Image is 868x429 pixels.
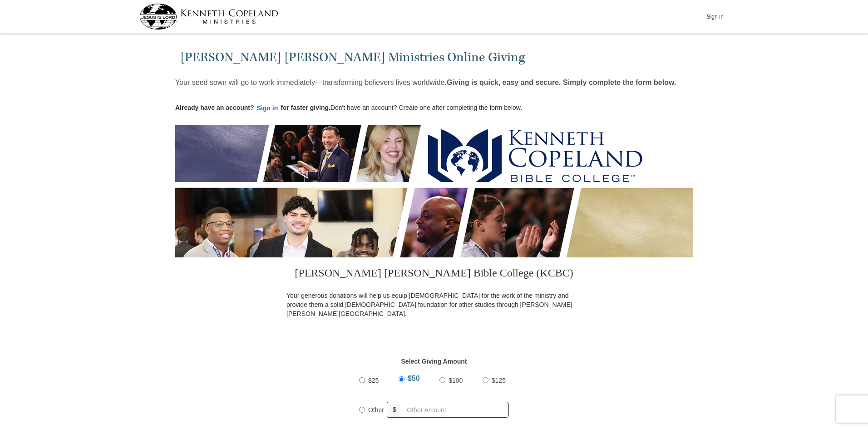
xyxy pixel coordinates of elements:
span: Other [368,406,384,414]
span: $125 [492,377,506,384]
p: Your generous donations will help us equip [DEMOGRAPHIC_DATA] for the work of the ministry and pr... [286,291,582,318]
span: $25 [368,377,379,384]
button: Sign In [701,10,729,24]
strong: Already have an account? for faster giving. [175,104,330,111]
span: $100 [449,377,463,384]
strong: Giving is quick, easy and secure. Simply complete the form below. [447,79,676,86]
p: Your seed sown will go to work immediately—transforming believers lives worldwide. [175,78,676,87]
img: kcm-header-logo.svg [139,4,278,30]
span: $ [387,402,402,418]
strong: Select Giving Amount [401,358,467,365]
button: Sign in [254,103,281,113]
input: Other Amount [402,402,509,418]
span: $50 [408,375,420,382]
h3: [PERSON_NAME] [PERSON_NAME] Bible College (KCBC) [286,257,582,291]
h1: [PERSON_NAME] [PERSON_NAME] Ministries Online Giving [180,50,688,65]
p: Don't have an account? Create one after completing the form below. [175,103,522,113]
